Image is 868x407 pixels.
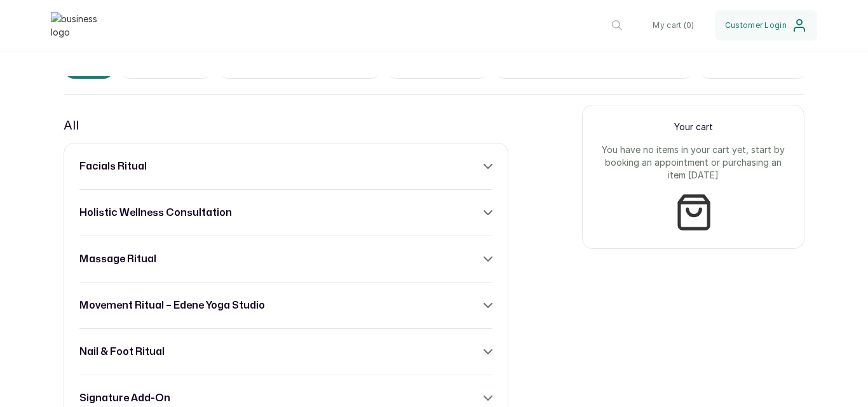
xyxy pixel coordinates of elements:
[79,159,147,174] h3: facials ritual
[64,115,79,135] p: All
[79,205,232,220] h3: holistic wellness consultation
[598,143,789,182] p: You have no items in your cart yet, start by booking an appointment or purchasing an item [DATE]
[715,10,817,41] button: Customer Login
[51,12,102,39] img: business logo
[598,121,789,133] p: Your cart
[79,251,156,267] h3: massage ritual
[79,298,265,313] h3: movement ritual – edene yoga studio
[725,20,787,30] span: Customer Login
[642,10,704,41] button: My cart (0)
[79,390,170,406] h3: signature add-on
[79,344,165,359] h3: nail & foot ritual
